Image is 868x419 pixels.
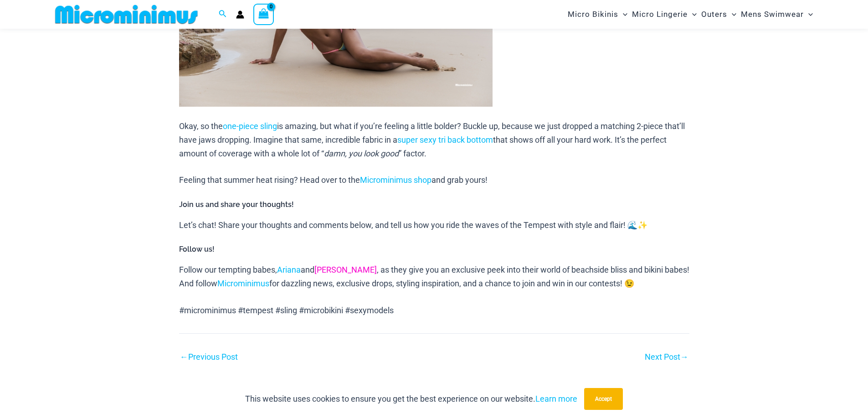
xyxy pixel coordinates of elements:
a: Ariana [277,265,301,274]
a: one-piece sling [223,121,277,131]
a: Next Post→ [645,353,688,361]
img: MM SHOP LOGO FLAT [51,4,201,25]
span: Mens Swimwear [741,3,804,26]
p: Let’s chat! Share your thoughts and comments below, and tell us how you ride the waves of the Tem... [179,218,689,232]
a: Learn more [535,394,577,403]
a: Mens SwimwearMenu ToggleMenu Toggle [739,3,815,26]
a: Micro BikinisMenu ToggleMenu Toggle [565,3,630,26]
a: View Shopping Cart, empty [253,4,274,25]
a: ←Previous Post [180,353,238,361]
p: Feeling that summer heat rising? Head over to the and grab yours! [179,173,689,187]
button: Accept [584,388,623,410]
span: → [680,352,688,362]
span: Menu Toggle [727,3,736,26]
a: super sexy tri back bottom [397,135,493,145]
a: Account icon link [236,10,244,19]
p: #microminimus #tempest #sling #microbikini #sexymodels [179,304,689,317]
span: Menu Toggle [618,3,627,26]
span: ← [180,352,188,362]
a: [PERSON_NAME] [314,265,377,274]
nav: Post navigation [179,333,689,364]
span: Micro Lingerie [632,3,688,26]
a: Micro LingerieMenu ToggleMenu Toggle [630,3,699,26]
em: damn, you look good [324,149,399,158]
span: Outers [701,3,727,26]
p: Okay, so the is amazing, but what if you’re feeling a little bolder? Buckle up, because we just d... [179,119,689,160]
h6: Join us and share your thoughts! [179,200,689,209]
span: Menu Toggle [804,3,813,26]
a: Microminimus [217,279,269,288]
p: This website uses cookies to ensure you get the best experience on our website. [245,392,577,406]
a: OutersMenu ToggleMenu Toggle [699,3,739,26]
h6: Follow us! [179,245,689,254]
span: Micro Bikinis [568,3,618,26]
a: Microminimus shop [360,175,431,185]
a: Search icon link [219,9,227,20]
p: Follow our tempting babes, and , as they give you an exclusive peek into their world of beachside... [179,263,689,290]
nav: Site Navigation [564,1,817,27]
span: Menu Toggle [688,3,697,26]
